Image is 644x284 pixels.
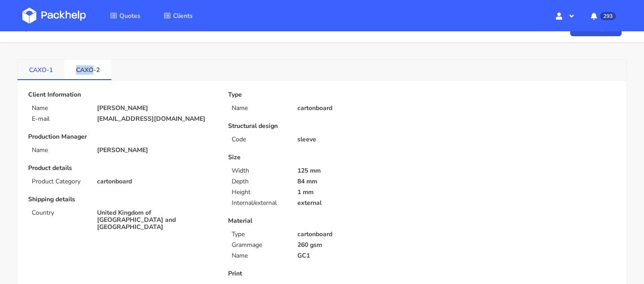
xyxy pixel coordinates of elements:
p: Depth [232,178,286,185]
p: Name [232,105,286,112]
p: Production Manager [28,133,216,140]
span: Clients [173,12,193,20]
a: Quotes [99,8,151,24]
p: E-mail [32,115,86,123]
a: CAXO-2 [64,59,111,79]
img: Dashboard [22,8,86,24]
p: Type [232,231,286,238]
p: Grammage [232,242,286,249]
p: Size [228,154,415,161]
p: Internal/external [232,199,286,207]
p: [PERSON_NAME] [97,105,216,112]
p: [PERSON_NAME] [97,147,216,154]
p: cartonboard [297,231,416,238]
p: sleeve [297,136,416,143]
a: Quotes [22,25,43,32]
p: [EMAIL_ADDRESS][DOMAIN_NAME] [97,115,216,123]
p: Name [32,105,86,112]
p: 1 mm [297,189,416,196]
button: 293 [584,8,622,24]
p: Type [228,91,415,98]
p: 84 mm [297,178,416,185]
p: Height [232,189,286,196]
p: Width [232,167,286,174]
p: Shipping details [28,196,216,203]
p: Name [32,147,86,154]
p: 260 gsm [297,242,416,249]
p: 125 mm [297,167,416,174]
p: cartonboard [297,105,416,112]
p: Structural design [228,123,415,130]
p: Material [228,217,415,225]
p: Product Category [32,178,86,185]
p: United Kingdom of [GEOGRAPHIC_DATA] and [GEOGRAPHIC_DATA] [97,209,216,231]
span: 293 [600,12,616,20]
p: GC1 [297,252,416,259]
p: Code [232,136,286,143]
span: Quotes [119,12,140,20]
span: CAXO [51,25,68,32]
p: Name [232,252,286,259]
p: Country [32,209,86,216]
p: external [297,199,416,207]
a: CAXO-1 [17,59,64,79]
p: Client Information [28,91,216,98]
p: Product details [28,165,216,172]
p: cartonboard [97,178,216,185]
p: Print [228,270,415,277]
a: Clients [153,8,203,24]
